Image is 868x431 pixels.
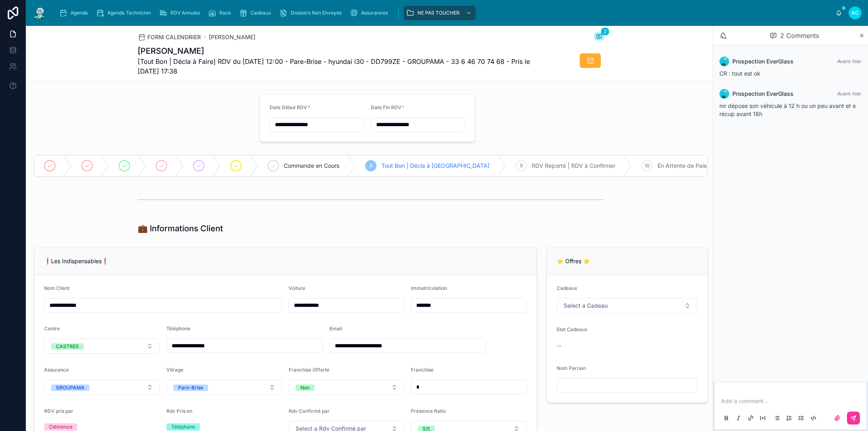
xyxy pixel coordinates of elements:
a: Cadeaux [237,6,277,20]
span: FORM CALENDRIER [147,33,201,41]
span: -- [557,342,562,350]
span: Présence Ratio [411,408,446,414]
a: Agenda [57,6,94,20]
span: Centre [44,325,60,332]
span: Select a Cadeau [564,302,608,310]
span: mr dépose son véhicule à 12 h ou un peu avant et e récup avant 18h [719,102,856,117]
span: RDV Annulés [170,10,200,16]
div: Pare-Brise [178,385,203,391]
div: Clémence [49,423,72,431]
div: GROUPAMA [56,385,85,391]
span: Nom Parrain [557,365,586,371]
span: Voiture [289,285,305,291]
button: Select Button [289,380,404,395]
span: En Attente de Paiement [657,162,720,170]
span: Tout Bon | Décla à [GEOGRAPHIC_DATA] [381,162,489,170]
span: Avant-hier [837,91,862,97]
a: Rack [206,6,237,20]
button: 2 [594,32,604,42]
span: [Tout Bon | Décla à Faire] RDV du [DATE] 12:00 - Pare-Brise - hyundai i30 - DD799ZE - GROUPAMA - ... [138,57,543,76]
span: CR : tout est ok [719,70,760,77]
span: Date Fin RDV [371,104,402,110]
h1: 💼 Informations Client [138,223,223,234]
span: Etat Cadeaux [557,326,587,332]
span: Commande en Cours [284,162,339,170]
span: 2 Comments [780,31,819,40]
div: scrollable content [53,4,836,22]
span: Dossiers Non Envoyés [291,10,342,16]
a: NE PAS TOUCHER [404,6,476,20]
span: Email [330,325,342,332]
a: Agenda Technicien [94,6,157,20]
span: Cadeaux [557,285,577,291]
span: 9 [520,163,523,169]
h1: [PERSON_NAME] [138,45,543,57]
span: RDV Reporté | RDV à Confirmer [532,162,615,170]
span: Date Début RDV [270,104,307,110]
a: Assurances [347,6,394,20]
button: Select Button [166,380,282,395]
span: Nom Client [44,285,70,291]
a: RDV Annulés [157,6,206,20]
a: FORM CALENDRIER [138,33,201,41]
span: Prospection EverGlass [732,57,794,65]
span: Assurance [44,367,69,373]
button: Select Button [44,380,160,395]
div: Téléphone [171,423,195,431]
span: Assurances [361,10,388,16]
span: Rdv Pris en [166,408,192,414]
div: CASTRES [56,343,79,350]
span: 10 [645,163,650,169]
span: Prospection EverGlass [732,90,794,98]
span: 2 [601,27,609,36]
img: App logo [32,6,47,19]
span: Agenda Technicien [107,10,151,16]
span: Rdv Confirmé par [289,408,330,414]
a: [PERSON_NAME] [209,33,255,41]
span: ⭐ Offres ⭐ [557,258,590,264]
div: Non [300,385,310,391]
span: Franchise Offerte [289,367,330,373]
a: Dossiers Non Envoyés [277,6,347,20]
span: Franchise [411,367,434,373]
span: Cadeaux [251,10,271,16]
span: NE PAS TOUCHER [417,10,460,16]
span: RDV pris par [44,408,73,414]
span: Agenda [70,10,88,16]
span: Avant-hier [837,58,862,64]
span: AC [851,10,859,16]
span: Vitrage [166,367,183,373]
span: ❗Les Indispensables❗ [44,258,108,264]
span: Immatriculation [411,285,447,291]
button: Select Button [557,298,698,313]
span: 8 [370,163,372,169]
span: Téléphone [166,325,190,332]
span: Rack [219,10,231,16]
button: Select Button [44,338,160,354]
